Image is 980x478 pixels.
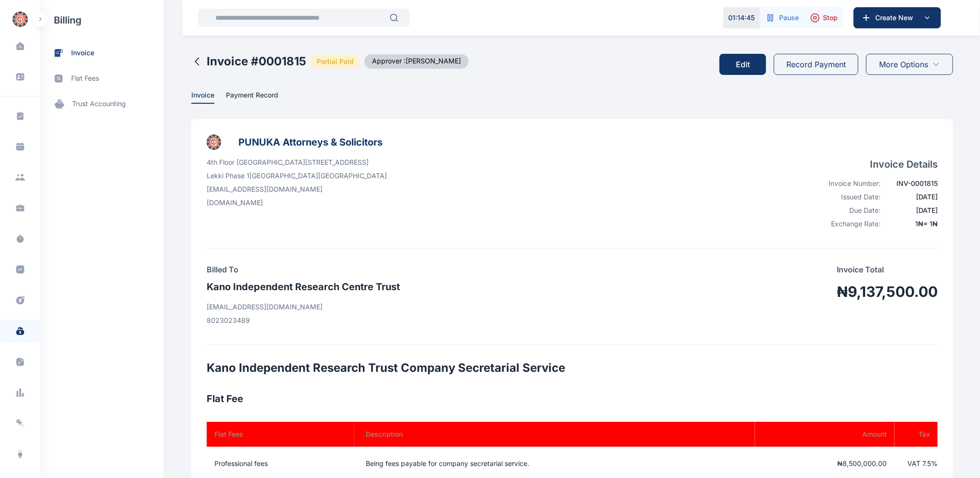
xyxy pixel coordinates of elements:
div: INV-0001815 [886,179,938,188]
p: [EMAIL_ADDRESS][DOMAIN_NAME] [207,302,400,312]
p: 8023023489 [207,316,400,325]
span: Approver : [PERSON_NAME] [364,54,469,69]
a: invoice [40,40,163,66]
span: Payment Record [226,91,278,101]
h2: Kano Independent Research Trust Company Secretarial Service [207,360,938,376]
div: Invoice Number: [818,179,881,188]
img: businessLogo [207,135,221,150]
span: Create New [871,13,921,23]
h4: Billed To [207,264,400,275]
div: 1 ₦ = 1 ₦ [886,219,938,229]
span: Invoice [191,91,214,101]
h3: Kano Independent Research Centre Trust [207,279,400,294]
button: Record Payment [774,54,858,75]
button: Stop [805,7,844,28]
span: invoice [71,48,94,58]
p: Lekki Phase 1 [GEOGRAPHIC_DATA] [GEOGRAPHIC_DATA] [207,171,387,181]
a: Record Payment [774,46,858,83]
div: [DATE] [886,192,938,202]
p: [EMAIL_ADDRESS][DOMAIN_NAME] [207,184,387,194]
th: Description [354,422,755,447]
th: Amount [755,422,894,447]
th: Flat Fees [207,422,354,447]
a: trust accounting [40,91,163,117]
button: Pause [760,7,805,28]
span: Stop [823,13,838,23]
span: More Options [880,59,929,70]
div: [DATE] [886,206,938,215]
a: flat fees [40,66,163,91]
h4: Invoice Details [818,158,938,171]
button: Edit [719,54,766,75]
div: Exchange Rate: [818,219,881,229]
h3: PUNUKA Attorneys & Solicitors [238,135,383,150]
th: Tax [894,422,938,447]
h3: Flat Fee [207,391,938,406]
a: Edit [719,46,774,83]
p: 4th Floor [GEOGRAPHIC_DATA][STREET_ADDRESS] [207,158,387,167]
span: flat fees [71,74,99,84]
p: Invoice Total [837,264,938,275]
p: 01 : 14 : 45 [729,13,755,23]
div: Issued Date: [818,192,881,202]
span: Pause [779,13,799,23]
div: Due Date: [818,206,881,215]
button: Create New [854,7,941,28]
h2: Invoice # 0001815 [207,54,306,69]
span: trust accounting [72,99,126,109]
p: [DOMAIN_NAME] [207,198,387,208]
span: Partial Paid [311,55,360,68]
h1: ₦9,137,500.00 [837,283,938,300]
